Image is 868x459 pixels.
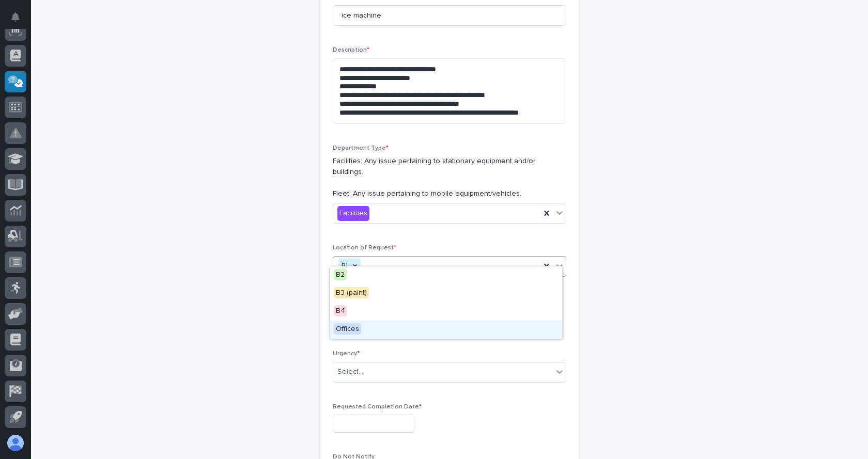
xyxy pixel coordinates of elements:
[334,323,361,335] span: Offices
[333,156,566,199] p: Facilities: Any issue pertaining to stationary equipment and/or buildings. Fleet: Any issue perta...
[334,305,347,316] span: B4
[330,266,562,284] div: B2
[334,287,369,298] span: B3 (paint)
[333,47,369,53] span: Description
[337,206,369,221] div: Facilities
[5,432,26,454] button: users-avatar
[330,321,562,339] div: Offices
[5,6,26,28] button: Notifications
[330,284,562,303] div: B3 (paint)
[334,269,347,280] span: B2
[13,12,26,29] div: Notifications
[338,259,349,273] div: B1
[333,404,422,410] span: Requested Completion Date
[333,145,389,151] span: Department Type
[333,245,396,251] span: Location of Request
[330,303,562,321] div: B4
[337,367,363,377] div: Select...
[333,351,360,357] span: Urgency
